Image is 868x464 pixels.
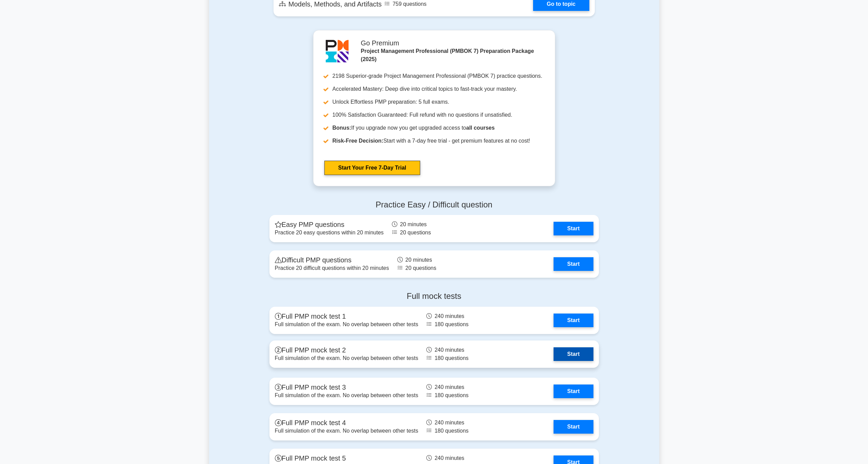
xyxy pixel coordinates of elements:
[269,291,599,301] h4: Full mock tests
[554,385,593,398] a: Start
[554,420,593,434] a: Start
[324,161,420,175] a: Start Your Free 7-Day Trial
[554,314,593,327] a: Start
[554,257,593,271] a: Start
[269,200,599,210] h4: Practice Easy / Difficult question
[554,347,593,361] a: Start
[554,222,593,235] a: Start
